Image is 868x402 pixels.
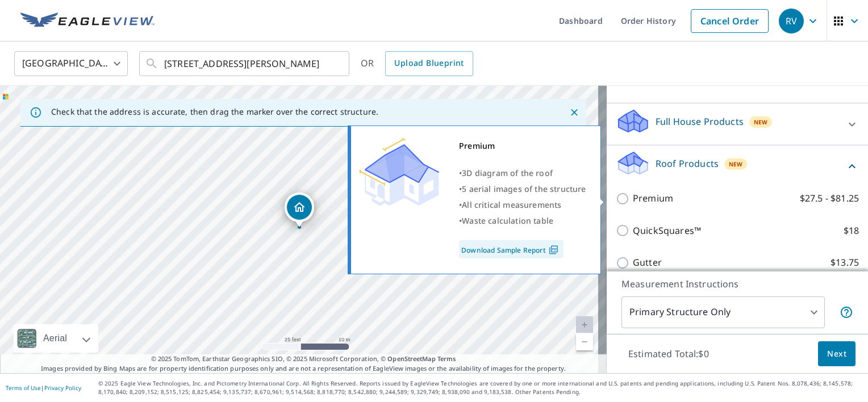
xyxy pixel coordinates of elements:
[656,115,744,128] p: Full House Products
[546,245,561,255] img: Pdf Icon
[459,138,586,154] div: Premium
[51,107,378,117] p: Check that the address is accurate, then drag the marker over the correct structure.
[14,48,128,79] div: [GEOGRAPHIC_DATA]
[827,347,846,361] span: Next
[44,384,81,392] a: Privacy Policy
[437,354,456,363] a: Terms
[754,118,768,127] span: New
[285,192,314,228] div: Dropped pin, building 1, Residential property, 4053 Canfield Rd Sebastopol, CA 95472
[800,191,859,206] p: $27.5 - $81.25
[844,224,859,238] p: $18
[459,181,586,197] div: •
[394,56,464,70] span: Upload Blueprint
[616,150,859,182] div: Roof ProductsNew
[818,341,856,367] button: Next
[459,197,586,213] div: •
[462,199,561,210] span: All critical measurements
[40,324,70,353] div: Aerial
[691,9,769,33] a: Cancel Order
[6,384,41,392] a: Terms of Use
[840,305,853,319] span: Your report will include only the primary structure on the property. For example, a detached gara...
[656,157,719,170] p: Roof Products
[576,333,593,350] a: Current Level 20, Zoom Out
[576,316,593,333] a: Current Level 20, Zoom In Disabled
[14,324,98,353] div: Aerial
[385,51,473,76] a: Upload Blueprint
[459,240,564,258] a: Download Sample Report
[621,296,825,328] div: Primary Structure Only
[633,256,662,270] p: Gutter
[462,167,553,178] span: 3D diagram of the roof
[729,160,743,169] span: New
[462,183,586,194] span: 5 aerial images of the structure
[459,165,586,181] div: •
[360,138,439,206] img: Premium
[462,215,553,226] span: Waste calculation table
[633,191,673,206] p: Premium
[361,51,473,76] div: OR
[619,341,718,366] p: Estimated Total: $0
[98,379,862,396] p: © 2025 Eagle View Technologies, Inc. and Pictometry International Corp. All Rights Reserved. Repo...
[633,224,701,238] p: QuickSquares™
[164,48,326,79] input: Search by address or latitude-longitude
[6,384,81,391] p: |
[779,9,804,33] div: RV
[387,354,435,363] a: OpenStreetMap
[20,12,155,30] img: EV Logo
[621,277,853,291] p: Measurement Instructions
[616,108,859,140] div: Full House ProductsNew
[459,213,586,229] div: •
[567,105,582,120] button: Close
[831,256,859,270] p: $13.75
[151,354,456,364] span: © 2025 TomTom, Earthstar Geographics SIO, © 2025 Microsoft Corporation, ©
